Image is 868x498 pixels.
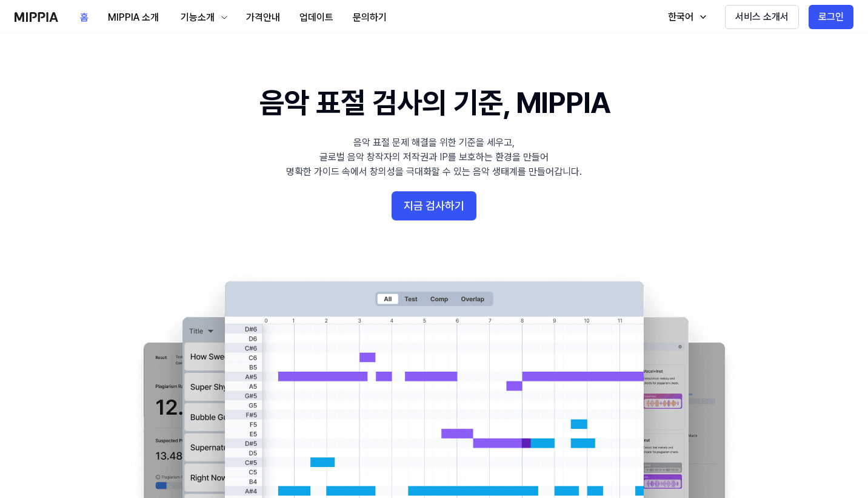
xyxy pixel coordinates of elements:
[666,10,696,24] div: 한국어
[290,1,343,34] a: 업데이트
[15,12,58,22] img: logo
[98,5,169,30] button: MIPPIA 소개
[290,5,343,30] button: 업데이트
[725,5,799,29] button: 서비스 소개서
[286,135,582,179] div: 음악 표절 문제 해결을 위한 기준을 세우고, 글로벌 음악 창작자의 저작권과 IP를 보호하는 환경을 만들어 명확한 가이드 속에서 창의성을 극대화할 수 있는 음악 생태계를 만들어...
[809,5,853,29] button: 로그인
[70,5,98,30] button: 홈
[259,83,609,123] h1: 음악 표절 검사의 기준, MIPPIA
[70,1,98,34] a: 홈
[169,5,236,30] button: 기능소개
[392,191,476,220] button: 지금 검사하기
[656,5,715,29] button: 한국어
[236,5,290,30] button: 가격안내
[178,10,217,25] div: 기능소개
[343,5,396,30] button: 문의하기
